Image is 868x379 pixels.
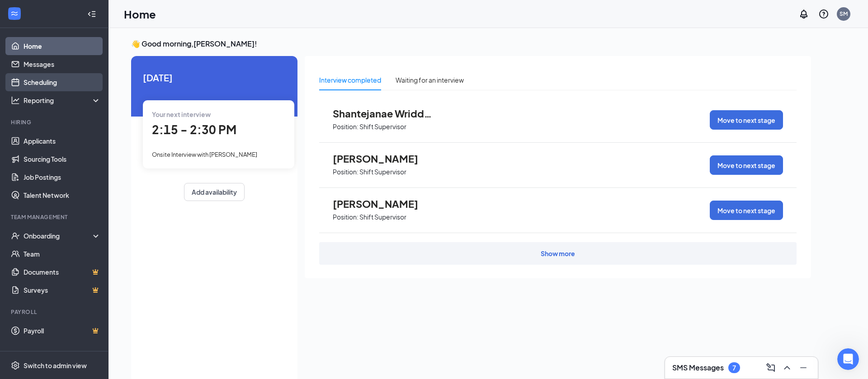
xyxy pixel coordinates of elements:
svg: QuestionInfo [818,9,829,19]
a: SurveysCrown [24,281,101,299]
p: Shift Supervisor [359,213,406,221]
a: Sourcing Tools [24,150,101,168]
p: Shift Supervisor [359,168,406,176]
a: Job Postings [24,168,101,186]
a: Messages [24,55,101,73]
button: Minimize [796,360,811,375]
p: Position: [333,168,359,176]
p: Position: [333,122,359,131]
iframe: Intercom live chat [837,348,859,370]
a: Home [24,37,101,55]
span: 2:15 - 2:30 PM [152,122,236,137]
div: SM [840,10,848,18]
svg: ComposeMessage [765,362,776,373]
button: ComposeMessage [764,360,778,375]
svg: Analysis [11,96,20,105]
div: 7 [732,364,736,372]
a: Talent Network [24,186,101,204]
a: PayrollCrown [24,322,101,340]
svg: Notifications [798,9,809,19]
h3: SMS Messages [672,363,724,373]
button: Move to next stage [710,201,783,220]
div: Interview completed [319,75,381,85]
div: Onboarding [24,231,93,240]
div: Reporting [24,96,101,105]
svg: Settings [11,361,20,370]
span: [PERSON_NAME] [333,153,432,164]
svg: UserCheck [11,231,20,240]
a: DocumentsCrown [24,263,101,281]
div: Switch to admin view [24,361,87,370]
svg: ChevronUp [782,362,793,373]
span: Your next interview [152,110,211,118]
a: Team [24,245,101,263]
div: Show more [541,249,575,258]
div: Waiting for an interview [396,75,464,85]
p: Position: [333,213,359,221]
button: Add availability [184,183,245,201]
h1: Home [124,6,156,22]
svg: WorkstreamLogo [10,9,19,18]
div: Team Management [11,213,99,221]
p: Shift Supervisor [359,122,406,131]
div: Hiring [11,118,99,126]
button: Move to next stage [710,110,783,130]
a: Scheduling [24,73,101,91]
svg: Minimize [798,362,809,373]
svg: Collapse [87,9,96,19]
span: [PERSON_NAME] [333,198,432,210]
span: [DATE] [143,70,286,84]
a: Applicants [24,132,101,150]
span: Onsite Interview with [PERSON_NAME] [152,151,257,158]
button: ChevronUp [780,360,794,375]
button: Move to next stage [710,155,783,175]
h3: 👋 Good morning, [PERSON_NAME] ! [131,39,811,49]
span: Shantejanae Wridden [333,108,432,119]
div: Payroll [11,308,99,316]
